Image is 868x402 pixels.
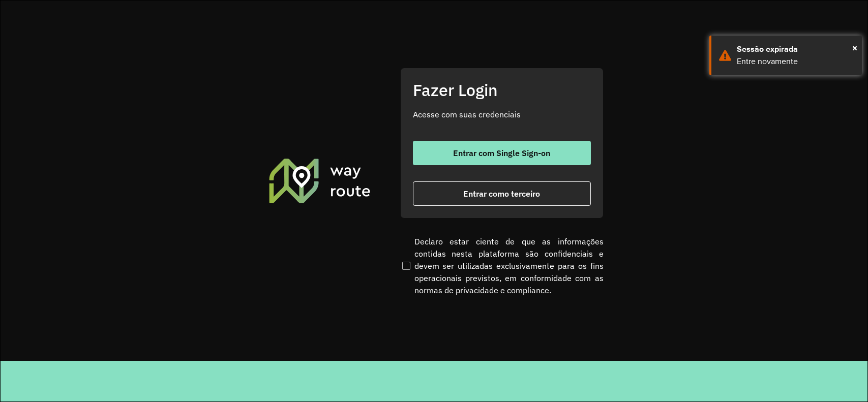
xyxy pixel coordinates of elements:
[413,80,591,100] h2: Fazer Login
[852,40,857,55] button: Close
[737,55,854,68] div: Entre novamente
[463,190,540,198] span: Entrar como terceiro
[852,40,857,55] span: ×
[737,43,854,55] div: Sessão expirada
[400,235,604,296] label: Declaro estar ciente de que as informações contidas nesta plataforma são confidenciais e devem se...
[413,141,591,165] button: button
[267,157,372,204] img: Roteirizador AmbevTech
[453,149,550,157] span: Entrar com Single Sign-on
[413,108,591,120] p: Acesse com suas credenciais
[413,181,591,206] button: button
